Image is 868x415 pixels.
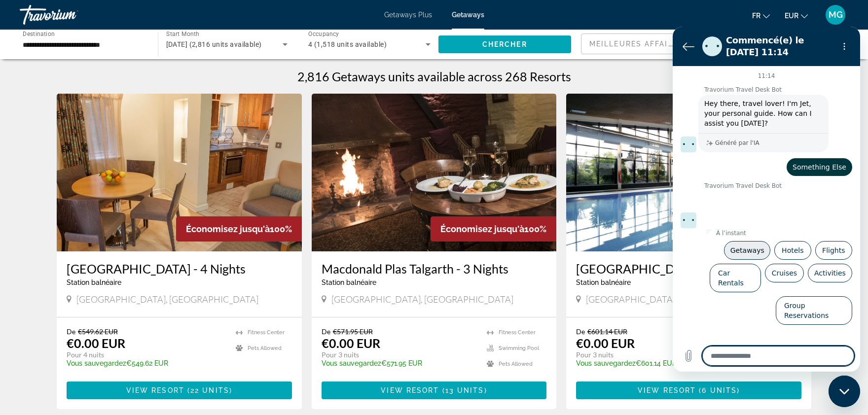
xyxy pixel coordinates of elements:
span: [DATE] (2,816 units available) [166,40,262,48]
span: 4 (1,518 units available) [308,40,387,48]
img: 1846O01X.jpg [312,94,557,251]
button: View Resort(13 units) [322,381,547,399]
span: Économisez jusqu'à [440,224,524,234]
p: €0.00 EUR [322,336,380,350]
span: fr [752,12,760,20]
span: View Resort [381,386,439,394]
span: Fitness Center [499,329,536,336]
span: Station balnéaire [67,278,121,286]
iframe: Bouton de lancement de la fenêtre de messagerie, conversation en cours [829,376,860,407]
span: ( ) [439,386,487,394]
span: EUR [785,12,798,20]
span: Station balnéaire [576,278,631,286]
p: €549.62 EUR [67,359,226,367]
span: Start Month [166,31,199,37]
a: Macdonald Plas Talgarth - 3 Nights [322,261,547,276]
span: De [67,327,75,336]
span: Destination [23,30,55,37]
span: De [576,327,585,336]
p: €571.95 EUR [322,359,477,367]
span: Vous sauvegardez [67,359,126,367]
span: Station balnéaire [322,278,376,286]
span: Swimming Pool [499,345,539,351]
span: Meilleures affaires [589,40,684,48]
span: €601.14 EUR [587,327,627,336]
h1: 2,816 Getaways units available across 268 Resorts [297,69,571,84]
mat-select: Sort by [589,38,678,50]
img: 0324O01X.jpg [566,94,811,251]
p: Pour 3 nuits [576,350,735,359]
a: Travorium [20,2,118,28]
img: 1916I01X.jpg [57,94,302,251]
span: 22 units [190,386,229,394]
p: €0.00 EUR [67,336,125,350]
button: User Menu [823,4,848,25]
button: View Resort(22 units) [67,381,292,399]
span: [GEOGRAPHIC_DATA], [GEOGRAPHIC_DATA] [331,294,513,305]
span: €571.95 EUR [333,327,373,336]
span: [GEOGRAPHIC_DATA], [GEOGRAPHIC_DATA] [586,294,768,305]
div: 100% [176,216,302,242]
button: Chercher [438,35,572,53]
span: View Resort [638,386,696,394]
iframe: Fenêtre de messagerie [673,27,860,372]
span: 6 units [702,386,737,394]
span: ( ) [184,386,232,394]
button: View Resort(6 units) [576,381,801,399]
span: Vous sauvegardez [576,359,636,367]
span: 13 units [445,386,484,394]
span: MG [829,10,843,20]
p: Pour 3 nuits [322,350,477,359]
span: Pets Allowed [248,345,282,351]
a: [GEOGRAPHIC_DATA] - 4 Nights [67,261,292,276]
span: View Resort [126,386,184,394]
button: Change currency [785,8,808,23]
span: ( ) [696,386,740,394]
span: Pets Allowed [499,361,533,367]
span: Économisez jusqu'à [186,224,270,234]
span: [GEOGRAPHIC_DATA], [GEOGRAPHIC_DATA] [76,294,258,305]
p: Pour 4 nuits [67,350,226,359]
span: €549.62 EUR [78,327,118,336]
div: 100% [431,216,556,242]
span: Vous sauvegardez [322,359,381,367]
p: €0.00 EUR [576,336,635,350]
span: Occupancy [308,31,339,37]
a: Getaways Plus [384,11,432,19]
a: [GEOGRAPHIC_DATA] - 3 Nights [576,261,801,276]
span: De [322,327,330,336]
p: €601.14 EUR [576,359,735,367]
a: Getaways [452,11,484,19]
span: Chercher [482,40,527,48]
span: Fitness Center [248,329,285,336]
button: Change language [752,8,770,23]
